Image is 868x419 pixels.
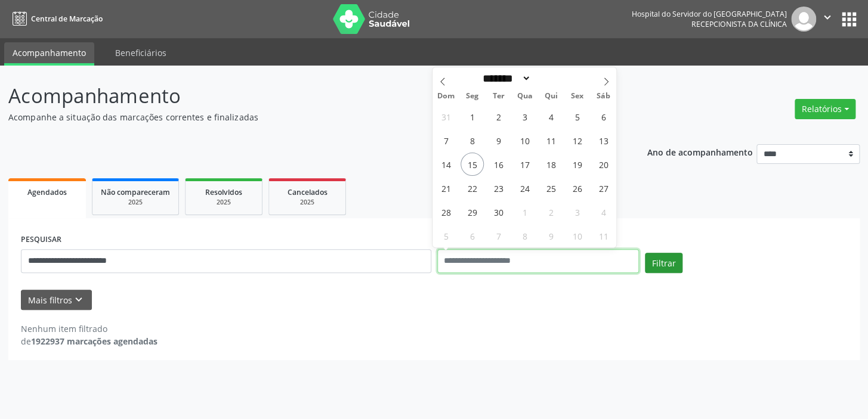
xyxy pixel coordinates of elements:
span: Setembro 7, 2025 [434,129,458,152]
span: Outubro 4, 2025 [592,200,615,224]
span: Outubro 8, 2025 [513,224,536,247]
span: Setembro 19, 2025 [566,153,589,176]
span: Setembro 17, 2025 [513,153,536,176]
span: Qui [538,92,564,100]
button: Relatórios [795,99,855,119]
span: Não compareceram [101,187,170,197]
span: Setembro 22, 2025 [461,176,484,200]
span: Dom [433,92,459,100]
a: Beneficiários [107,42,175,63]
span: Setembro 10, 2025 [513,129,536,152]
button: apps [839,9,860,30]
p: Ano de acompanhamento [647,144,752,159]
span: Setembro 21, 2025 [434,176,458,200]
i:  [821,11,834,24]
span: Setembro 3, 2025 [513,105,536,128]
span: Sex [564,92,590,100]
span: Setembro 6, 2025 [592,105,615,128]
span: Setembro 9, 2025 [487,129,510,152]
div: de [21,335,157,347]
span: Agosto 31, 2025 [434,105,458,128]
img: img [791,7,816,32]
strong: 1922937 marcações agendadas [31,336,157,347]
span: Outubro 2, 2025 [539,200,563,224]
span: Outubro 1, 2025 [513,200,536,224]
span: Outubro 10, 2025 [566,224,589,247]
span: Setembro 29, 2025 [461,200,484,224]
span: Setembro 8, 2025 [461,129,484,152]
a: Central de Marcação [8,9,103,29]
span: Cancelados [288,187,328,197]
span: Qua [511,92,538,100]
span: Central de Marcação [31,14,103,24]
span: Resolvidos [205,187,242,197]
label: PESQUISAR [21,231,61,249]
span: Setembro 26, 2025 [566,176,589,200]
div: 2025 [194,198,254,207]
span: Sáb [590,92,616,100]
span: Setembro 15, 2025 [461,153,484,176]
span: Setembro 24, 2025 [513,176,536,200]
span: Setembro 4, 2025 [539,105,563,128]
span: Setembro 16, 2025 [487,153,510,176]
span: Setembro 2, 2025 [487,105,510,128]
span: Outubro 7, 2025 [487,224,510,247]
span: Setembro 20, 2025 [592,153,615,176]
span: Setembro 12, 2025 [566,129,589,152]
span: Outubro 9, 2025 [539,224,563,247]
span: Outubro 3, 2025 [566,200,589,224]
button: Filtrar [645,253,682,273]
span: Setembro 23, 2025 [487,176,510,200]
input: Year [531,72,570,85]
span: Setembro 11, 2025 [539,129,563,152]
span: Setembro 30, 2025 [487,200,510,224]
span: Seg [459,92,485,100]
button: Mais filtroskeyboard_arrow_down [21,290,92,311]
div: 2025 [101,198,170,207]
span: Outubro 11, 2025 [592,224,615,247]
p: Acompanhe a situação das marcações correntes e finalizadas [8,111,604,123]
i: keyboard_arrow_down [72,293,85,306]
select: Month [479,72,532,85]
p: Acompanhamento [8,81,604,111]
span: Setembro 14, 2025 [434,153,458,176]
div: Nenhum item filtrado [21,322,157,335]
span: Outubro 6, 2025 [461,224,484,247]
span: Setembro 25, 2025 [539,176,563,200]
span: Setembro 5, 2025 [566,105,589,128]
span: Setembro 28, 2025 [434,200,458,224]
button:  [816,7,839,32]
span: Ter [485,92,511,100]
div: 2025 [277,198,337,207]
a: Acompanhamento [4,42,94,66]
span: Outubro 5, 2025 [434,224,458,247]
span: Setembro 13, 2025 [592,129,615,152]
span: Agendados [27,187,67,197]
div: Hospital do Servidor do [GEOGRAPHIC_DATA] [632,9,787,19]
span: Recepcionista da clínica [691,19,787,29]
span: Setembro 1, 2025 [461,105,484,128]
span: Setembro 27, 2025 [592,176,615,200]
span: Setembro 18, 2025 [539,153,563,176]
